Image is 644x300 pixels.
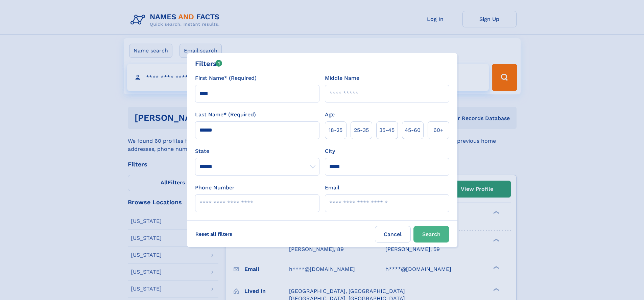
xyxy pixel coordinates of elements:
div: Filters [195,59,222,69]
label: Cancel [375,226,411,243]
label: Middle Name [325,74,359,82]
span: 25‑35 [354,126,369,134]
label: Email [325,184,339,192]
span: 18‑25 [329,126,342,134]
label: Reset all filters [191,226,237,242]
span: 35‑45 [379,126,395,134]
label: State [195,147,319,155]
button: Search [413,226,449,243]
label: Last Name* (Required) [195,111,256,119]
label: First Name* (Required) [195,74,257,82]
label: Age [325,111,335,119]
label: City [325,147,335,155]
span: 45‑60 [405,126,421,134]
span: 60+ [433,126,444,134]
label: Phone Number [195,184,235,192]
